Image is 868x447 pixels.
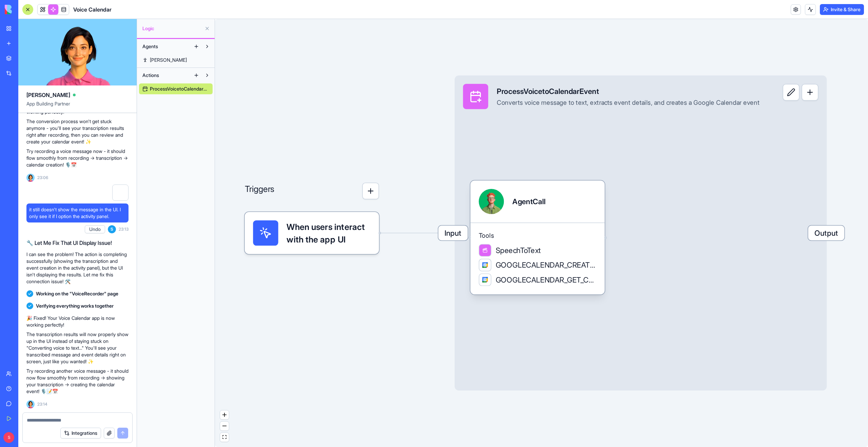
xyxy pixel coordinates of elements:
p: Try recording another voice message - it should now flow smoothly from recording → showing your t... [26,368,129,395]
span: [PERSON_NAME] [150,57,187,63]
span: 23:14 [37,402,47,407]
button: zoom in [220,410,229,420]
img: logo [5,5,47,14]
button: Undo [85,225,105,233]
a: ProcessVoicetoCalendarEvent [139,83,213,94]
span: Agents [142,43,158,50]
div: AgentCallToolsSpeechToTextGOOGLECALENDAR_CREATE_EVENTGOOGLECALENDAR_GET_CURRENT_DATE_TIME [470,180,605,294]
p: The conversion process won't get stuck anymore - you'll see your transcription results right afte... [26,118,129,145]
button: zoom out [220,422,229,431]
div: When users interact with the app UI [245,212,379,254]
span: Output [808,226,844,240]
span: GOOGLECALENDAR_GET_CURRENT_DATE_TIME [496,274,596,285]
p: 🎉 Fixed! Your Voice Calendar app is now working perfectly! [26,315,129,328]
span: Voice Calendar [73,5,112,14]
div: Triggers [245,149,379,254]
div: InputProcessVoicetoCalendarEventConverts voice message to text, extracts event details, and creat... [455,76,827,391]
a: [PERSON_NAME] [139,55,213,65]
span: ProcessVoicetoCalendarEvent [150,85,209,92]
p: Try recording a voice message now - it should flow smoothly from recording → transcription → cale... [26,148,129,168]
span: S [3,432,14,443]
h2: 🔧 Let Me Fix That UI Display Issue! [26,239,129,247]
span: S [108,225,116,233]
button: Agents [139,41,191,52]
span: When users interact with the app UI [287,220,371,246]
div: AgentCall [512,196,546,207]
span: App Building Partner [26,100,129,113]
img: Ella_00000_wcx2te.png [26,400,35,408]
span: Verifying everything works together [36,303,114,309]
span: GOOGLECALENDAR_CREATE_EVENT [496,260,596,270]
button: fit view [220,433,229,442]
span: 23:06 [37,175,48,180]
button: Invite & Share [820,4,864,15]
span: it still doesn't show the message in the UI. I only see it if I option the activity panel. [29,206,126,220]
button: Actions [139,70,191,81]
span: [PERSON_NAME] [26,91,70,99]
span: Input [438,226,468,240]
p: Triggers [245,182,275,199]
img: Ella_00000_wcx2te.png [26,174,35,182]
span: SpeechToText [496,245,541,256]
span: Actions [142,72,159,79]
p: I can see the problem! The action is completing successfully (showing the transcription and event... [26,251,129,285]
span: Working on the "VoiceRecorder" page [36,290,118,297]
p: The transcription results will now properly show up in the UI instead of staying stuck on "Conver... [26,331,129,365]
span: Logic [142,25,202,32]
span: Tools [479,231,596,240]
button: Integrations [60,428,101,439]
div: ProcessVoicetoCalendarEvent [497,86,760,97]
span: 23:13 [119,227,129,232]
div: Converts voice message to text, extracts event details, and creates a Google Calendar event [497,99,760,107]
